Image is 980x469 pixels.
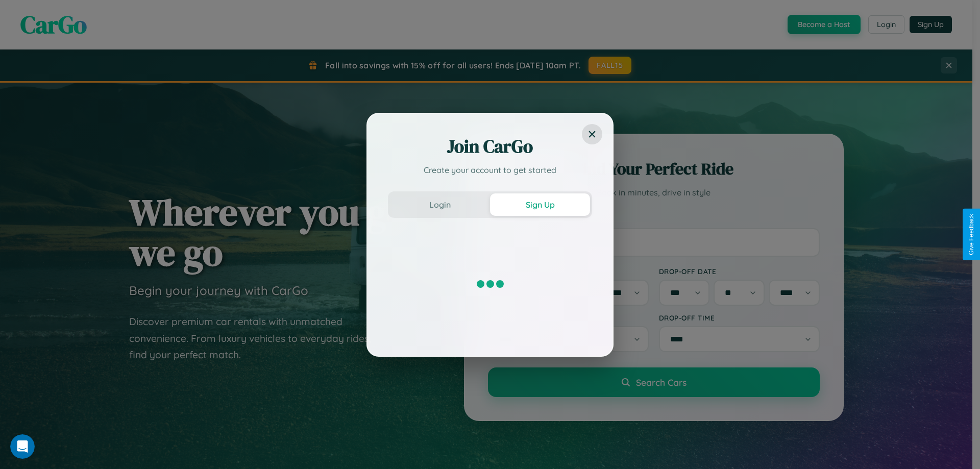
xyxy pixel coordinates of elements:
iframe: Intercom live chat [10,434,35,459]
p: Create your account to get started [388,164,592,176]
button: Login [390,193,490,216]
h2: Join CarGo [388,134,592,159]
button: Sign Up [490,193,590,216]
div: Give Feedback [968,214,975,255]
